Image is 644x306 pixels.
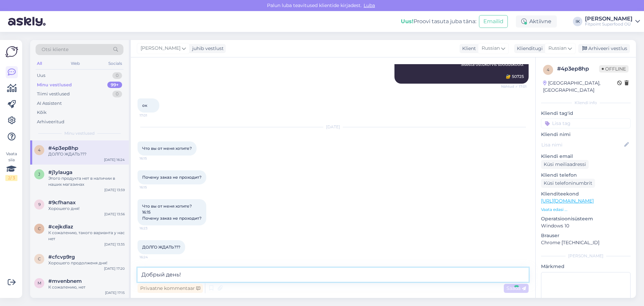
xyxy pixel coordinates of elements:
[64,130,95,136] span: Minu vestlused
[105,290,125,295] div: [DATE] 17:15
[501,84,527,89] span: Nähtud ✓ 17:01
[460,45,476,52] div: Klient
[190,45,224,52] div: juhib vestlust
[541,215,631,222] p: Operatsioonisüsteem
[112,91,122,97] div: 0
[578,44,630,53] div: Arhiveeri vestlus
[5,45,18,58] img: Askly Logo
[37,119,64,125] div: Arhiveeritud
[37,91,70,97] div: Tiimi vestlused
[104,266,125,271] div: [DATE] 17:20
[138,124,529,130] div: [DATE]
[141,45,180,52] span: [PERSON_NAME]
[541,263,631,270] p: Märkmed
[514,45,543,52] div: Klienditugi
[107,59,123,68] div: Socials
[104,212,125,217] div: [DATE] 13:56
[42,46,68,53] span: Otsi kliente
[516,15,557,28] div: Aktiivne
[140,185,165,190] span: 16:15
[585,16,640,27] a: [PERSON_NAME]Fitpoint Superfood OÜ
[140,156,165,161] span: 16:15
[585,21,633,27] div: Fitpoint Superfood OÜ
[38,202,41,207] span: 9
[599,65,629,73] span: Offline
[479,15,508,28] button: Emailid
[541,179,595,188] div: Küsi telefoninumbrit
[142,175,202,180] span: Почему заказ не проходит?
[112,72,122,79] div: 0
[48,151,125,157] div: ДОЛГО ЖДАТЬ???
[38,172,40,177] span: j
[142,103,147,108] span: ок
[48,206,125,212] div: Хорошего дня!
[37,109,47,116] div: Kõik
[36,59,43,68] div: All
[541,198,594,204] a: [URL][DOMAIN_NAME]
[541,190,631,198] p: Klienditeekond
[37,82,72,88] div: Minu vestlused
[48,260,125,266] div: Хорошего продолженя дня!
[142,245,180,250] span: ДОЛГО ЖДАТЬ???
[541,118,631,128] input: Lisa tag
[104,157,125,162] div: [DATE] 16:24
[541,239,631,246] p: Chrome [TECHNICAL_ID]
[541,172,631,179] p: Kliendi telefon
[38,226,41,231] span: c
[557,65,599,73] div: # 4p3ep8hp
[48,145,78,151] span: #4p3ep8hp
[541,141,623,148] input: Lisa nimi
[104,242,125,247] div: [DATE] 13:35
[401,18,414,25] b: Uus!
[541,207,631,213] p: Vaata edasi ...
[48,230,125,242] div: К сожалению, такого варианта у нас нет
[541,153,631,160] p: Kliendi email
[142,204,202,221] span: Что вы от меня хотите? 16:15 Почему заказ не проходит?
[541,131,631,138] p: Kliendi nimi
[48,175,125,187] div: Этого продукта нет в наличии в наших магазинах
[585,16,633,21] div: [PERSON_NAME]
[38,147,41,152] span: 4
[48,169,72,175] span: #j1ylauga
[69,59,81,68] div: Web
[482,45,500,52] span: Russian
[107,82,122,88] div: 99+
[48,200,76,206] span: #9cfhanax
[140,113,165,118] span: 17:01
[547,67,549,72] span: 4
[38,256,41,261] span: c
[541,110,631,117] p: Kliendi tag'id
[140,255,165,260] span: 16:24
[5,151,17,181] div: Vaata siia
[541,253,631,259] div: [PERSON_NAME]
[48,278,82,284] span: #mvenbnem
[543,80,617,94] div: [GEOGRAPHIC_DATA], [GEOGRAPHIC_DATA]
[142,146,192,151] span: Что вы от меня хотите?
[48,284,125,290] div: К сожалению, нет
[541,100,631,106] div: Kliendi info
[104,187,125,192] div: [DATE] 13:59
[401,17,476,26] div: Proovi tasuta juba täna:
[5,175,17,181] div: 2 / 3
[38,280,41,286] span: m
[37,72,45,79] div: Uus
[548,45,567,52] span: Russian
[541,232,631,239] p: Brauser
[48,224,73,230] span: #cejkdlaz
[573,17,582,26] div: IK
[541,222,631,229] p: Windows 10
[541,160,589,169] div: Küsi meiliaadressi
[362,2,377,8] span: Luba
[37,100,62,107] div: AI Assistent
[140,226,165,231] span: 16:23
[48,254,75,260] span: #cfcvp9rg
